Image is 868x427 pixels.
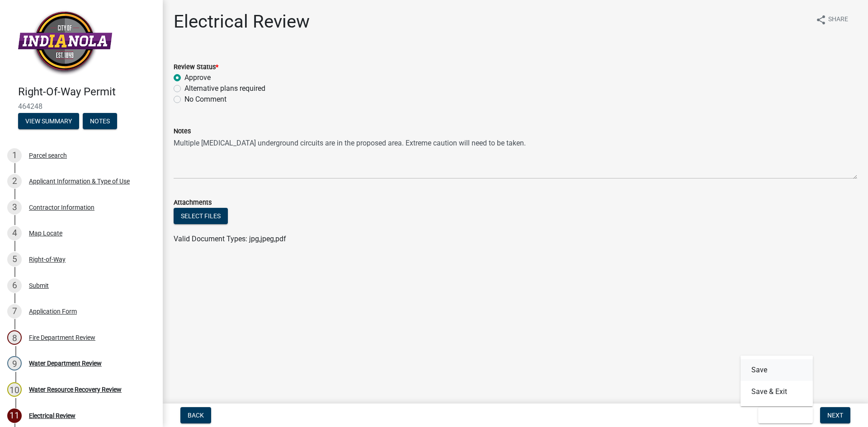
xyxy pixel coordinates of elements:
[18,102,145,111] span: 464248
[29,204,94,211] div: Contractor Information
[184,83,265,94] label: Alternative plans required
[188,412,204,419] span: Back
[174,128,191,135] label: Notes
[29,334,95,341] div: Fire Department Review
[174,208,228,224] button: Select files
[29,308,77,314] div: Application Form
[816,14,826,25] i: share
[29,413,75,419] div: Electrical Review
[7,200,22,215] div: 3
[174,200,212,206] label: Attachments
[180,407,211,423] button: Back
[29,282,49,289] div: Submit
[7,408,22,423] div: 11
[7,304,22,319] div: 7
[29,178,130,184] div: Applicant Information & Type of Use
[7,226,22,240] div: 4
[758,407,813,423] button: Save & Exit
[29,230,62,236] div: Map Locate
[18,113,79,129] button: View Summary
[741,359,813,381] button: Save
[828,14,848,25] span: Share
[184,72,211,83] label: Approve
[820,407,850,423] button: Next
[7,278,22,293] div: 6
[174,235,286,243] span: Valid Document Types: jpg,jpeg,pdf
[174,64,218,70] label: Review Status
[29,152,67,159] div: Parcel search
[741,356,813,406] div: Save & Exit
[765,412,800,419] span: Save & Exit
[7,356,22,371] div: 9
[83,113,117,129] button: Notes
[18,85,156,99] h4: Right-Of-Way Permit
[7,252,22,267] div: 5
[29,360,102,366] div: Water Department Review
[7,148,22,163] div: 1
[184,94,226,105] label: No Comment
[7,174,22,188] div: 2
[18,9,112,76] img: City of Indianola, Iowa
[7,382,22,397] div: 10
[808,11,855,28] button: shareShare
[174,11,310,33] h1: Electrical Review
[29,256,66,263] div: Right-of-Way
[18,118,79,125] wm-modal-confirm: Summary
[827,412,843,419] span: Next
[741,381,813,403] button: Save & Exit
[29,386,122,393] div: Water Resource Recovery Review
[7,330,22,345] div: 8
[83,118,117,125] wm-modal-confirm: Notes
